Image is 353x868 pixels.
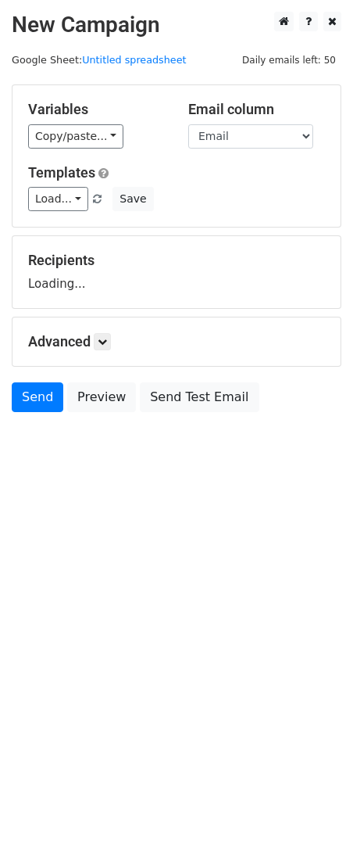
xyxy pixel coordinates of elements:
a: Copy/paste... [28,124,123,149]
h2: New Campaign [12,12,341,38]
div: Loading... [28,252,325,292]
h5: Recipients [28,252,325,269]
a: Load... [28,187,88,211]
a: Send [12,382,63,412]
a: Send Test Email [140,382,259,412]
a: Daily emails left: 50 [237,54,341,66]
h5: Email column [188,101,325,118]
a: Templates [28,164,95,181]
a: Preview [67,382,136,412]
h5: Variables [28,101,165,118]
button: Save [112,187,153,211]
span: Daily emails left: 50 [237,52,341,69]
h5: Advanced [28,333,325,350]
a: Untitled spreadsheet [82,54,186,66]
small: Google Sheet: [12,54,187,66]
